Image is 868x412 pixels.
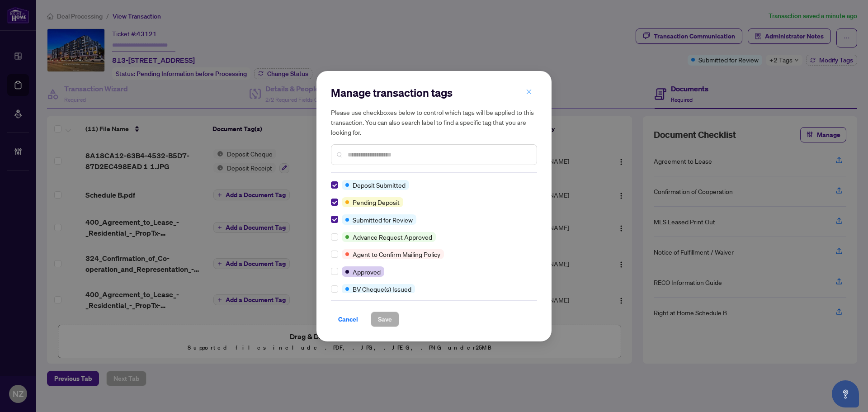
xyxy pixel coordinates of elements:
[353,180,406,190] span: Deposit Submitted
[331,85,537,100] h2: Manage transaction tags
[371,312,399,327] button: Save
[353,267,381,277] span: Approved
[331,107,537,137] h5: Please use checkboxes below to control which tags will be applied to this transaction. You can al...
[353,249,440,259] span: Agent to Confirm Mailing Policy
[338,312,358,327] span: Cancel
[353,284,411,294] span: BV Cheque(s) Issued
[331,312,365,327] button: Cancel
[353,232,432,242] span: Advance Request Approved
[526,89,532,95] span: close
[353,197,400,207] span: Pending Deposit
[353,215,413,225] span: Submitted for Review
[832,380,859,407] button: Open asap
